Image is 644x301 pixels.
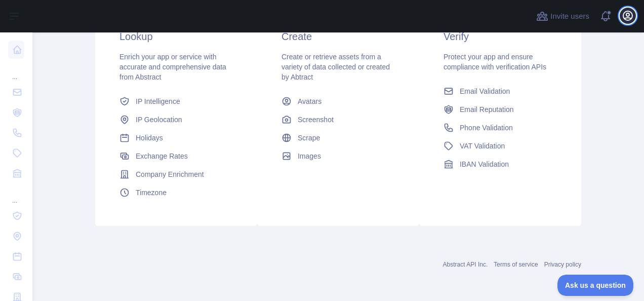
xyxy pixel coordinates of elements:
span: Email Reputation [460,104,514,115]
span: IBAN Validation [460,159,509,169]
a: Terms of service [494,261,538,268]
button: Invite users [534,8,591,24]
span: Protect your app and ensure compliance with verification APIs [444,53,546,71]
span: Screenshot [298,115,334,125]
span: Exchange Rates [136,151,188,161]
a: Avatars [277,92,399,110]
div: ... [8,61,24,81]
a: Exchange Rates [115,147,237,165]
span: Email Validation [460,86,510,96]
a: VAT Validation [439,137,561,155]
div: ... [8,184,24,205]
a: Email Validation [439,82,561,100]
span: Invite users [550,11,589,22]
a: IBAN Validation [439,155,561,173]
span: Create or retrieve assets from a variety of data collected or created by Abtract [281,53,390,81]
span: IP Geolocation [136,115,182,125]
span: Timezone [136,187,167,198]
a: Timezone [115,183,237,202]
a: Company Enrichment [115,165,237,183]
a: IP Geolocation [115,110,237,129]
a: Images [277,147,399,165]
span: Holidays [136,133,163,143]
a: Privacy policy [544,261,581,268]
span: Avatars [298,96,321,106]
span: Company Enrichment [136,169,204,179]
a: Email Reputation [439,100,561,119]
iframe: Toggle Customer Support [557,275,634,296]
a: IP Intelligence [115,92,237,110]
h3: Lookup [119,29,233,44]
span: Images [298,151,321,161]
a: Screenshot [277,110,399,129]
a: Holidays [115,129,237,147]
span: Phone Validation [460,123,513,133]
a: Abstract API Inc. [443,261,488,268]
a: Phone Validation [439,119,561,137]
h3: Create [281,29,395,44]
span: VAT Validation [460,141,505,151]
h3: Verify [444,29,557,44]
span: Scrape [298,133,320,143]
span: Enrich your app or service with accurate and comprehensive data from Abstract [119,53,226,81]
span: IP Intelligence [136,96,180,106]
a: Scrape [277,129,399,147]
